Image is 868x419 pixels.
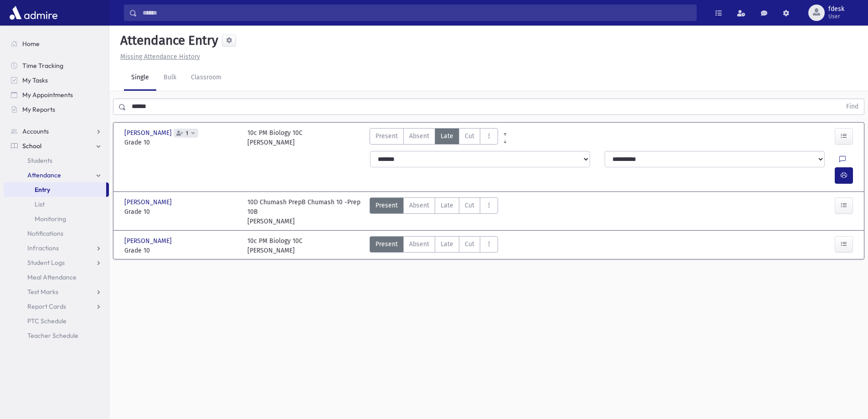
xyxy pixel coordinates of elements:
span: [PERSON_NAME] [124,197,174,207]
span: Present [375,131,398,141]
span: 1 [184,130,190,136]
span: Grade 10 [124,207,238,217]
a: Monitoring [4,212,109,226]
span: Notifications [27,229,63,238]
span: User [828,13,844,20]
span: Test Marks [27,288,58,296]
span: Entry [35,186,50,194]
span: Report Cards [27,302,66,310]
a: Time Tracking [4,58,109,73]
a: Notifications [4,226,109,241]
img: AdmirePro [7,4,60,22]
span: Absent [409,201,429,210]
span: Time Tracking [22,62,63,70]
div: 10c PM Biology 10C [PERSON_NAME] [247,128,303,147]
span: My Appointments [22,91,73,99]
span: Absent [409,131,429,141]
a: Students [4,153,109,168]
u: Missing Attendance History [120,53,200,61]
span: fdesk [828,5,844,13]
span: Student Logs [27,259,65,267]
span: [PERSON_NAME] [124,128,174,138]
span: Students [27,156,52,165]
span: Monitoring [35,215,66,223]
div: 10c PM Biology 10C [PERSON_NAME] [247,236,303,255]
a: Attendance [4,168,109,182]
span: Attendance [27,171,61,179]
span: List [35,200,45,208]
a: Single [124,65,156,91]
button: Find [841,99,864,114]
span: Teacher Schedule [27,331,78,340]
div: 10D Chumash PrepB Chumash 10 -Prep 10B [PERSON_NAME] [247,197,361,226]
span: Late [441,131,453,141]
a: School [4,139,109,153]
div: AttTypes [370,128,498,147]
span: Home [22,40,40,48]
a: PTC Schedule [4,314,109,328]
a: Bulk [156,65,184,91]
span: School [22,142,41,150]
a: Home [4,36,109,51]
span: Cut [465,131,474,141]
span: Accounts [22,127,49,135]
a: My Appointments [4,88,109,102]
span: Absent [409,239,429,249]
h5: Attendance Entry [117,33,218,48]
span: Grade 10 [124,138,238,147]
span: My Tasks [22,76,48,84]
span: Meal Attendance [27,273,77,281]
span: Present [375,201,398,210]
a: My Reports [4,102,109,117]
div: AttTypes [370,197,498,226]
a: My Tasks [4,73,109,88]
a: Missing Attendance History [117,53,200,61]
span: My Reports [22,105,55,114]
span: Grade 10 [124,246,238,255]
span: Cut [465,201,474,210]
a: Entry [4,182,106,197]
span: Late [441,201,453,210]
span: Infractions [27,244,59,252]
span: [PERSON_NAME] [124,236,174,246]
a: Report Cards [4,299,109,314]
a: Accounts [4,124,109,139]
a: Test Marks [4,285,109,299]
input: Search [137,5,696,21]
a: Student Logs [4,255,109,270]
span: Present [375,239,398,249]
span: Late [441,239,453,249]
a: Infractions [4,241,109,255]
a: Teacher Schedule [4,328,109,343]
span: PTC Schedule [27,317,67,325]
a: Classroom [184,65,229,91]
a: List [4,197,109,212]
span: Cut [465,239,474,249]
a: Meal Attendance [4,270,109,285]
div: AttTypes [370,236,498,255]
